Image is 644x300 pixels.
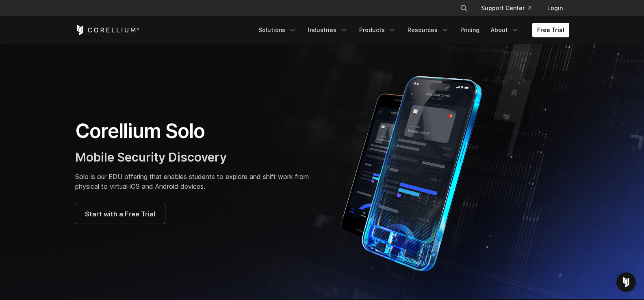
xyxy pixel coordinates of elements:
[475,1,538,15] a: Support Center
[486,23,524,37] a: About
[450,1,569,15] div: Navigation Menu
[75,25,140,35] a: Corellium Home
[75,119,314,143] h1: Corellium Solo
[330,70,505,273] img: Corellium Solo for mobile app security solutions
[75,172,314,191] p: Solo is our EDU offering that enables students to explore and shift work from physical to virtual...
[85,209,155,219] span: Start with a Free Trial
[254,23,301,37] a: Solutions
[75,204,165,224] a: Start with a Free Trial
[403,23,454,37] a: Resources
[541,1,569,15] a: Login
[75,150,227,164] span: Mobile Security Discovery
[457,1,471,15] button: Search
[354,23,401,37] a: Products
[303,23,353,37] a: Industries
[532,23,569,37] a: Free Trial
[616,272,636,292] div: Open Intercom Messenger
[455,23,484,37] a: Pricing
[254,23,569,37] div: Navigation Menu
